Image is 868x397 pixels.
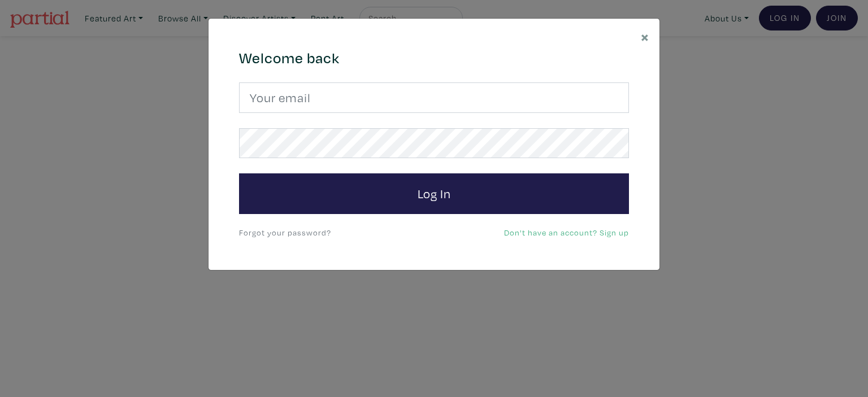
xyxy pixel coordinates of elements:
input: Your email [239,82,629,113]
a: Forgot your password? [239,227,331,238]
span: × [641,27,649,46]
button: Close [631,19,659,54]
button: Log In [239,173,629,214]
a: Don't have an account? Sign up [504,227,629,238]
h4: Welcome back [239,49,629,67]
